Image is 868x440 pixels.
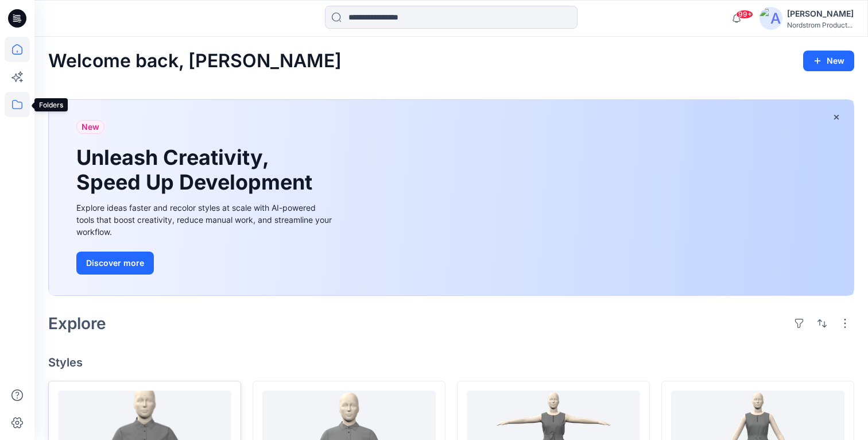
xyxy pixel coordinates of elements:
img: avatar [759,7,782,30]
button: New [803,51,854,71]
a: Discover more [76,252,335,275]
span: New [82,120,99,134]
div: Explore ideas faster and recolor styles at scale with AI-powered tools that boost creativity, red... [76,202,335,238]
h2: Welcome back, [PERSON_NAME] [48,51,342,72]
span: 99+ [736,10,753,19]
div: [PERSON_NAME] [787,7,854,21]
button: Discover more [76,252,154,275]
h1: Unleash Creativity, Speed Up Development [76,145,317,195]
div: Nordstrom Product... [787,21,854,29]
h4: Styles [48,356,854,369]
h2: Explore [48,314,106,333]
